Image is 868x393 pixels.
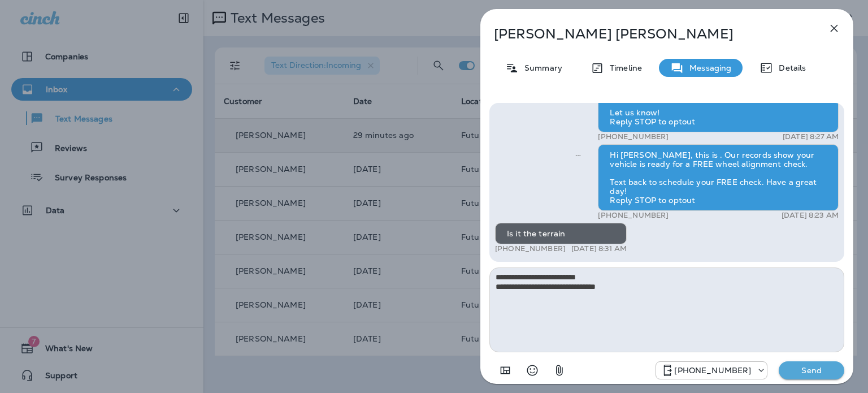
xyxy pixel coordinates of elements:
p: Timeline [604,63,642,72]
div: +1 (928) 232-1970 [656,364,767,377]
button: Send [779,361,844,379]
p: [DATE] 8:27 AM [783,132,839,141]
p: [PHONE_NUMBER] [495,244,566,253]
p: [DATE] 8:23 AM [782,211,839,220]
p: Details [773,63,806,72]
div: Is it the terrain [495,223,627,244]
p: [PHONE_NUMBER] [598,211,669,220]
p: [PHONE_NUMBER] [674,366,751,375]
button: Select an emoji [521,359,544,382]
p: [PERSON_NAME] [PERSON_NAME] [494,26,802,42]
div: Hi [PERSON_NAME], this is . Our records show your vehicle is ready for a FREE wheel alignment che... [598,144,839,211]
span: Sent [575,149,581,159]
p: [PHONE_NUMBER] [598,132,669,141]
p: Messaging [684,63,731,72]
p: Summary [519,63,562,72]
p: [DATE] 8:31 AM [571,244,627,253]
button: Add in a premade template [494,359,517,382]
p: Send [788,365,835,375]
